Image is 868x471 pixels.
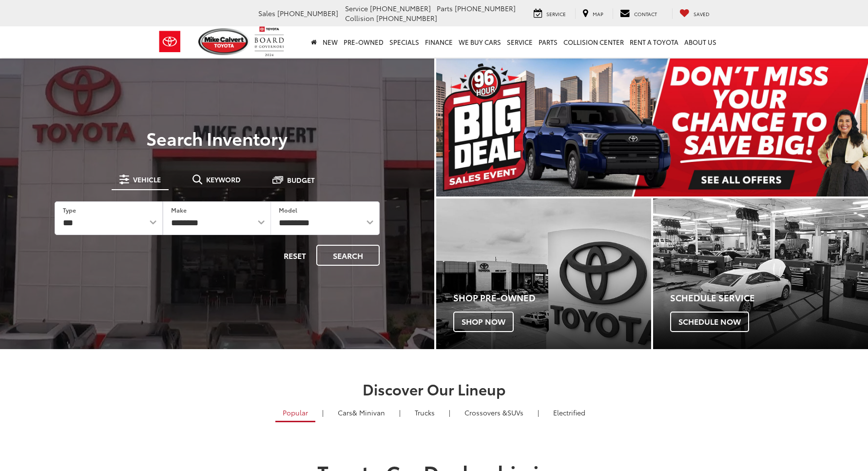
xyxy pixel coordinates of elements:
span: [PHONE_NUMBER] [370,3,431,13]
a: Pre-Owned [341,26,386,58]
a: Parts [536,26,560,58]
span: [PHONE_NUMBER] [277,8,338,18]
span: Sales [258,8,275,18]
span: Contact [634,10,657,18]
img: Toyota [152,26,188,58]
h4: Schedule Service [670,293,868,303]
label: Type [63,206,76,214]
a: SUVs [457,404,531,421]
a: Map [575,8,611,19]
li: | [320,408,326,417]
li: | [446,408,453,417]
button: Reset [275,245,314,266]
a: My Saved Vehicles [672,8,717,19]
li: | [397,408,403,417]
li: | [535,408,541,417]
a: Rent a Toyota [627,26,681,58]
a: Schedule Service Schedule Now [653,198,868,349]
span: Service [546,10,566,18]
h4: Shop Pre-Owned [453,293,651,303]
span: Saved [694,10,710,18]
a: Collision Center [560,26,627,58]
label: Make [171,206,187,214]
a: Service [504,26,536,58]
span: Crossovers & [464,408,507,417]
a: Electrified [546,404,593,421]
a: Finance [422,26,456,58]
div: Toyota [653,198,868,349]
span: Map [593,10,603,18]
span: [PHONE_NUMBER] [455,3,516,13]
span: Budget [287,177,315,183]
a: Service [526,8,573,19]
label: Model [279,206,297,214]
h2: Discover Our Lineup [91,381,778,397]
span: Service [345,3,368,13]
a: Home [308,26,320,58]
a: WE BUY CARS [456,26,504,58]
a: Shop Pre-Owned Shop Now [436,198,651,349]
span: Shop Now [453,312,514,332]
img: Mike Calvert Toyota [198,28,250,55]
span: Schedule Now [670,312,749,332]
h3: Search Inventory [41,128,393,148]
div: Toyota [436,198,651,349]
a: Trucks [407,404,442,421]
span: & Minivan [352,408,385,417]
span: Parts [437,3,453,13]
span: Keyword [206,176,241,183]
a: Specials [386,26,422,58]
a: New [320,26,341,58]
a: Popular [275,404,315,422]
a: Cars [330,404,392,421]
span: Vehicle [133,176,161,183]
a: Contact [613,8,664,19]
a: About Us [681,26,719,58]
span: Collision [345,13,374,23]
span: [PHONE_NUMBER] [376,13,437,23]
button: Search [316,245,380,266]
